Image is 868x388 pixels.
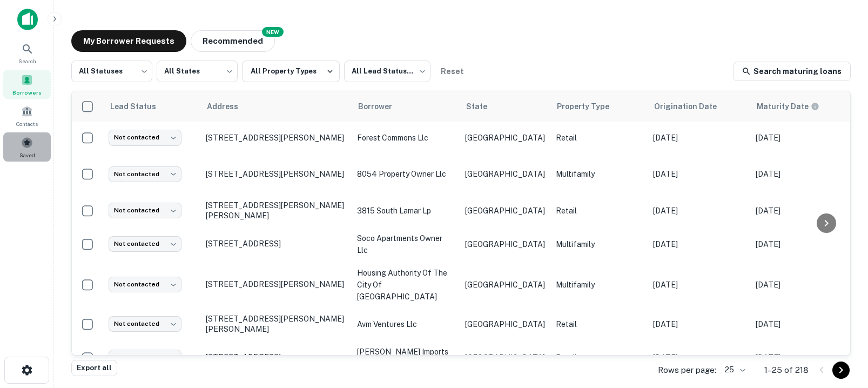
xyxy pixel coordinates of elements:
[757,101,809,112] h6: Maturity Date
[109,130,181,145] div: Not contacted
[756,205,847,217] p: [DATE]
[653,168,745,180] p: [DATE]
[757,101,833,112] span: Maturity dates displayed may be estimated. Please contact the lender for the most accurate maturi...
[191,30,275,52] button: Recommended
[17,9,38,30] img: capitalize-icon.png
[653,352,745,364] p: [DATE]
[109,203,181,218] div: Not contacted
[206,279,346,289] p: [STREET_ADDRESS][PERSON_NAME]
[550,91,648,122] th: Property Type
[556,132,642,144] p: Retail
[757,101,819,112] div: Maturity dates displayed may be estimated. Please contact the lender for the most accurate maturi...
[814,302,868,353] iframe: Chat Widget
[358,100,406,113] span: Borrower
[357,168,454,180] p: 8054 property owner llc
[206,169,346,179] p: [STREET_ADDRESS][PERSON_NAME]
[242,61,340,82] button: All Property Types
[110,100,170,113] span: Lead Status
[750,91,853,122] th: Maturity dates displayed may be estimated. Please contact the lender for the most accurate maturi...
[103,91,200,122] th: Lead Status
[756,318,847,330] p: [DATE]
[71,360,117,376] button: Export all
[16,119,38,128] span: Contacts
[648,91,750,122] th: Origination Date
[71,30,186,52] button: My Borrower Requests
[206,314,346,333] p: [STREET_ADDRESS][PERSON_NAME][PERSON_NAME]
[556,205,642,217] p: Retail
[556,352,642,364] p: Retail
[756,279,847,291] p: [DATE]
[71,57,152,85] div: All Statuses
[109,316,181,332] div: Not contacted
[357,232,454,256] p: soco apartments owner llc
[465,318,545,330] p: [GEOGRAPHIC_DATA]
[109,236,181,252] div: Not contacted
[557,100,623,113] span: Property Type
[206,133,346,143] p: [STREET_ADDRESS][PERSON_NAME]
[654,100,731,113] span: Origination Date
[18,57,36,65] span: Search
[157,57,238,85] div: All States
[460,91,550,122] th: State
[465,168,545,180] p: [GEOGRAPHIC_DATA]
[733,62,851,81] a: Search maturing loans
[357,318,454,330] p: avm ventures llc
[109,277,181,292] div: Not contacted
[19,151,35,159] span: Saved
[12,88,42,97] span: Borrowers
[721,362,747,378] div: 25
[357,132,454,144] p: forest commons llc
[756,168,847,180] p: [DATE]
[200,91,352,122] th: Address
[3,101,51,130] a: Contacts
[357,267,454,303] p: housing authority of the city of [GEOGRAPHIC_DATA]
[465,352,545,364] p: [GEOGRAPHIC_DATA]
[756,238,847,250] p: [DATE]
[3,70,51,99] a: Borrowers
[465,279,545,291] p: [GEOGRAPHIC_DATA]
[653,205,745,217] p: [DATE]
[653,279,745,291] p: [DATE]
[556,279,642,291] p: Multifamily
[109,350,181,365] div: Not contacted
[466,100,501,113] span: State
[658,364,716,377] p: Rows per page:
[756,132,847,144] p: [DATE]
[109,166,181,182] div: Not contacted
[344,57,430,85] div: All Lead Statuses
[207,100,252,113] span: Address
[556,238,642,250] p: Multifamily
[206,352,346,362] p: [STREET_ADDRESS]
[3,132,51,162] a: Saved
[465,238,545,250] p: [GEOGRAPHIC_DATA]
[206,239,346,249] p: [STREET_ADDRESS]
[357,205,454,217] p: 3815 south lamar lp
[206,200,346,220] p: [STREET_ADDRESS][PERSON_NAME][PERSON_NAME]
[653,132,745,144] p: [DATE]
[262,27,284,37] div: NEW
[653,238,745,250] p: [DATE]
[352,91,460,122] th: Borrower
[556,168,642,180] p: Multifamily
[465,205,545,217] p: [GEOGRAPHIC_DATA]
[756,352,847,364] p: [DATE]
[3,38,51,68] a: Search
[435,61,469,82] button: Reset
[832,362,850,379] button: Go to next page
[653,318,745,330] p: [DATE]
[357,346,454,370] p: [PERSON_NAME] imports inc
[465,132,545,144] p: [GEOGRAPHIC_DATA]
[556,318,642,330] p: Retail
[764,364,809,377] p: 1–25 of 218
